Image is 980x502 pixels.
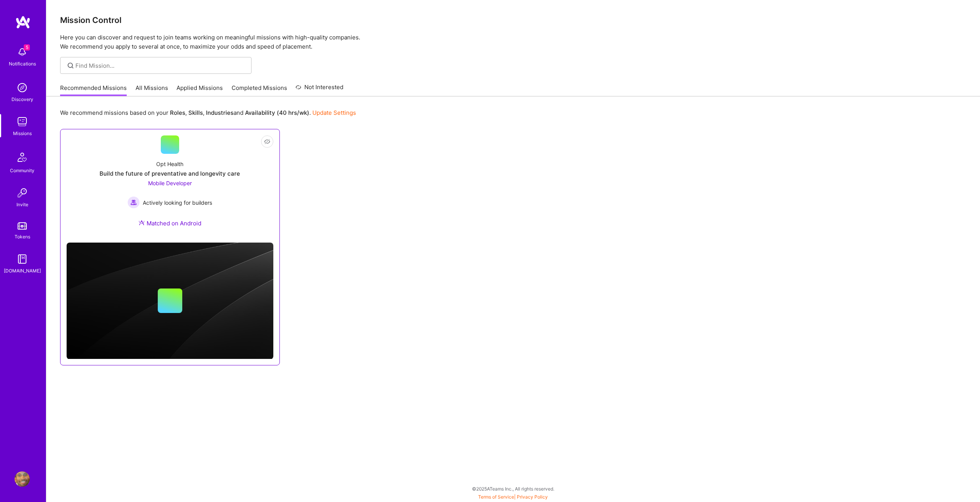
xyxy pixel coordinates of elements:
[170,109,185,116] b: Roles
[13,148,31,166] img: Community
[156,160,183,168] div: Opt Health
[15,44,30,60] img: bell
[10,166,34,174] div: Community
[24,44,30,51] span: 5
[148,180,192,186] span: Mobile Developer
[143,199,212,207] span: Actively looking for builders
[188,109,203,116] b: Skills
[127,196,140,209] img: Actively looking for builders
[18,222,27,230] img: tokens
[60,109,356,117] p: We recommend missions based on your , , and .
[100,170,240,178] div: Build the future of preventative and longevity care
[139,220,145,226] img: Ateam Purple Icon
[15,233,30,241] div: Tokens
[245,109,309,116] b: Availability (40 hrs/wk)
[60,33,966,51] p: Here you can discover and request to join teams working on meaningful missions with high-quality ...
[46,479,980,498] div: © 2025 ATeams Inc., All rights reserved.
[75,62,246,70] input: Find Mission...
[13,129,32,137] div: Missions
[478,494,548,500] span: |
[11,95,33,103] div: Discovery
[15,80,30,95] img: discovery
[15,185,30,200] img: Invite
[478,494,514,500] a: Terms of Service
[264,139,270,145] i: icon EyeClosed
[232,84,287,96] a: Completed Missions
[206,109,234,116] b: Industries
[16,200,28,209] div: Invite
[15,114,30,129] img: teamwork
[9,60,36,68] div: Notifications
[4,267,41,275] div: [DOMAIN_NAME]
[15,251,30,267] img: guide book
[66,61,75,70] i: icon SearchGrey
[15,471,30,487] img: User Avatar
[67,243,273,359] img: cover
[15,15,31,29] img: logo
[60,84,127,96] a: Recommended Missions
[60,15,966,25] h3: Mission Control
[312,109,356,116] a: Update Settings
[296,83,343,96] a: Not Interested
[139,219,201,227] div: Matched on Android
[136,84,168,96] a: All Missions
[517,494,548,500] a: Privacy Policy
[176,84,223,96] a: Applied Missions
